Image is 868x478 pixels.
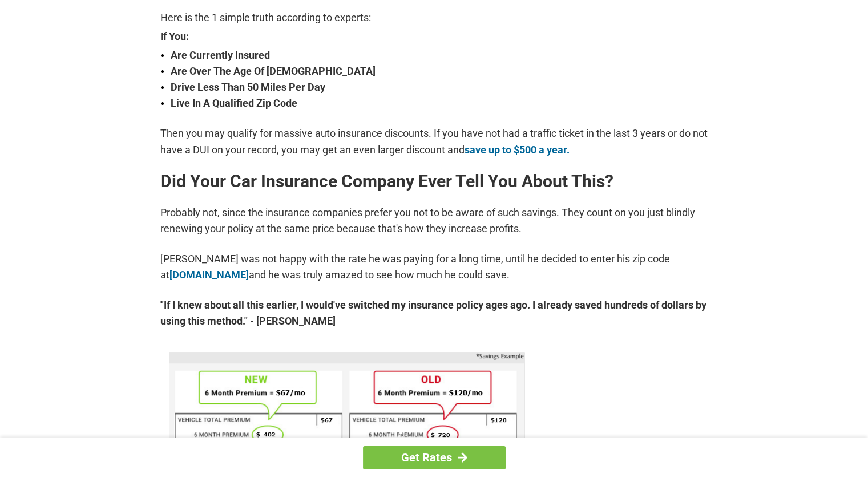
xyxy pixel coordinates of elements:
a: Get Rates [363,446,506,469]
strong: Are Over The Age Of [DEMOGRAPHIC_DATA] [171,63,708,79]
p: Then you may qualify for massive auto insurance discounts. If you have not had a traffic ticket i... [160,125,708,157]
strong: Live In A Qualified Zip Code [171,95,708,111]
strong: Are Currently Insured [171,47,708,63]
p: [PERSON_NAME] was not happy with the rate he was paying for a long time, until he decided to ente... [160,251,708,283]
h2: Did Your Car Insurance Company Ever Tell You About This? [160,172,708,191]
strong: "If I knew about all this earlier, I would've switched my insurance policy ages ago. I already sa... [160,297,708,329]
p: Here is the 1 simple truth according to experts: [160,10,708,26]
p: Probably not, since the insurance companies prefer you not to be aware of such savings. They coun... [160,205,708,237]
strong: If You: [160,31,708,42]
a: [DOMAIN_NAME] [169,269,249,281]
strong: Drive Less Than 50 Miles Per Day [171,79,708,95]
a: save up to $500 a year. [465,144,570,156]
